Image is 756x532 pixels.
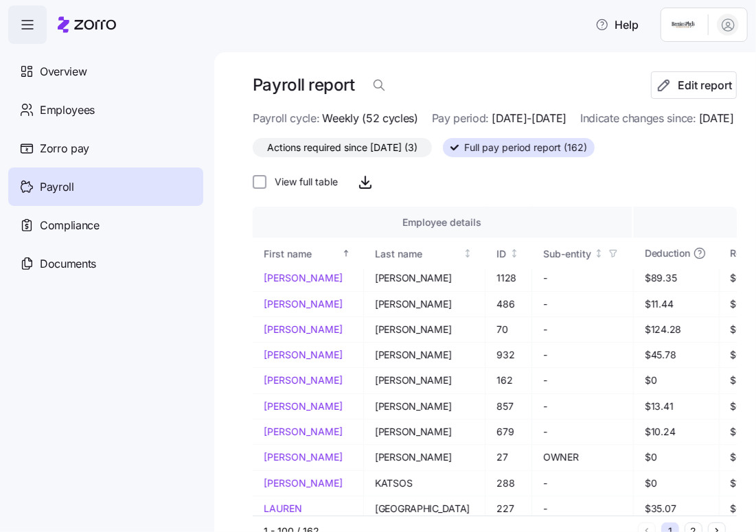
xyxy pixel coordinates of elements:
label: View full table [266,175,338,189]
span: 486 [496,297,520,311]
span: $10.24 [645,425,707,439]
span: [PERSON_NAME] [375,425,474,439]
span: Edit report [678,77,732,93]
div: ID [496,246,507,262]
span: $13.41 [645,400,707,413]
h1: Payroll report [253,74,354,95]
a: LAUREN [264,502,352,516]
div: Not sorted [463,248,472,258]
th: Sub-entityNot sorted [532,238,634,269]
span: - [543,400,622,413]
th: First nameSorted ascending [253,238,364,269]
span: - [543,297,622,311]
span: [PERSON_NAME] [375,450,474,464]
button: Help [584,11,650,38]
a: [PERSON_NAME] [264,297,352,311]
th: Last nameNot sorted [364,238,485,269]
span: 679 [496,425,520,439]
span: [PERSON_NAME] [375,373,474,387]
span: - [543,476,622,490]
a: Documents [8,244,203,283]
div: Last name [375,246,461,262]
span: [GEOGRAPHIC_DATA] [375,502,474,516]
span: [PERSON_NAME] [375,297,474,311]
a: [PERSON_NAME] [264,373,352,387]
span: $89.35 [645,271,707,285]
span: 857 [496,400,520,413]
span: - [543,425,622,439]
div: Employee details [264,215,621,230]
a: [PERSON_NAME] [264,425,352,439]
span: Payroll cycle: [253,110,320,127]
a: Employees [8,91,203,129]
a: Overview [8,52,203,91]
button: Edit report [651,71,737,99]
span: $45.78 [645,348,707,362]
span: 932 [496,348,520,362]
span: Indicate changes since: [580,110,696,127]
a: [PERSON_NAME] [264,348,352,362]
span: 162 [496,373,520,387]
span: $124.28 [645,323,707,336]
img: Employer logo [669,16,697,33]
div: Not sorted [594,248,604,258]
th: IDNot sorted [485,238,532,269]
span: Pay period: [432,110,489,127]
span: $0 [645,373,707,387]
span: KATSOS [375,476,474,490]
span: - [543,323,622,336]
span: Compliance [40,217,100,234]
span: 1128 [496,271,520,285]
a: [PERSON_NAME] [264,271,352,285]
span: [PERSON_NAME] [375,400,474,413]
span: $0 [645,476,707,490]
a: [PERSON_NAME] [264,400,352,413]
a: [PERSON_NAME] [264,323,352,336]
span: $11.44 [645,297,707,311]
span: Zorro pay [40,140,89,157]
span: [DATE] [699,110,734,127]
div: First name [264,246,339,262]
span: $0 [645,450,707,464]
span: Documents [40,255,96,273]
span: - [543,373,622,387]
span: - [543,502,622,516]
span: [PERSON_NAME] [375,323,474,336]
span: Employees [40,102,95,119]
span: [PERSON_NAME] [375,348,474,362]
div: Not sorted [509,248,519,258]
a: Compliance [8,206,203,244]
span: 70 [496,323,520,336]
span: Help [595,16,639,33]
span: Actions required since [DATE] (3) [267,139,417,157]
div: Sub-entity [543,246,591,262]
span: $35.07 [645,502,707,516]
a: [PERSON_NAME] [264,476,352,490]
span: Payroll [40,178,74,196]
div: Sorted ascending [341,248,351,258]
a: [PERSON_NAME] [264,450,352,464]
span: Full pay period report (162) [464,139,587,157]
span: 27 [496,450,520,464]
span: [PERSON_NAME] [375,271,474,285]
a: Zorro pay [8,129,203,167]
span: Overview [40,63,87,80]
span: - [543,348,622,362]
a: Payroll [8,167,203,206]
span: - [543,271,622,285]
span: Deduction [645,246,689,260]
span: [DATE]-[DATE] [492,110,566,127]
span: Weekly (52 cycles) [323,110,418,127]
span: 288 [496,476,520,490]
span: 227 [496,502,520,516]
span: OWNER [543,450,622,464]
